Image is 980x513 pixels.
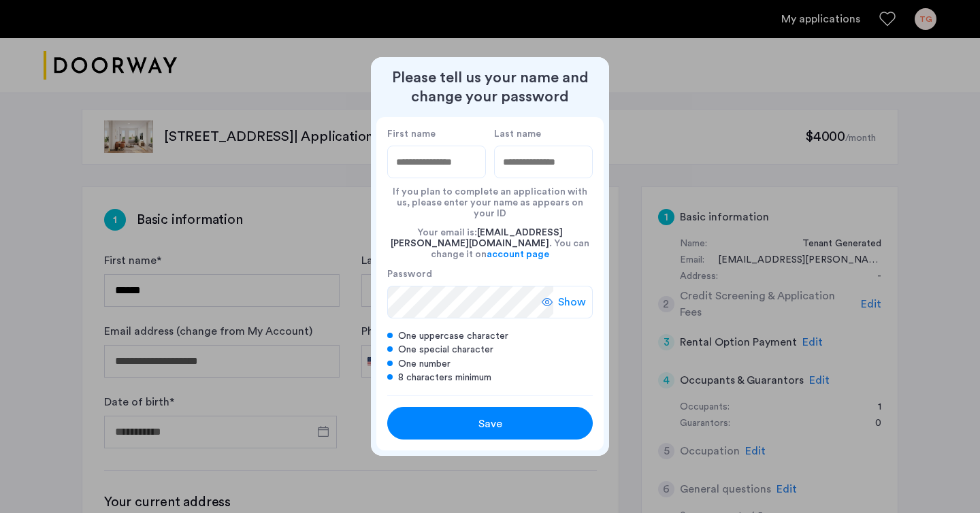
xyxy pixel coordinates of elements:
[387,357,593,371] div: One number
[478,416,502,432] span: Save
[558,294,586,310] span: Show
[387,329,593,343] div: One uppercase character
[387,343,593,357] div: One special character
[387,178,593,219] div: If you plan to complete an application with us, please enter your name as appears on your ID
[494,128,593,140] label: Last name
[487,249,549,260] a: account page
[387,128,486,140] label: First name
[387,268,553,280] label: Password
[387,407,593,440] button: button
[391,228,563,248] span: [EMAIL_ADDRESS][PERSON_NAME][DOMAIN_NAME]
[376,68,604,106] h2: Please tell us your name and change your password
[387,371,593,384] div: 8 characters minimum
[387,219,593,268] div: Your email is: . You can change it on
